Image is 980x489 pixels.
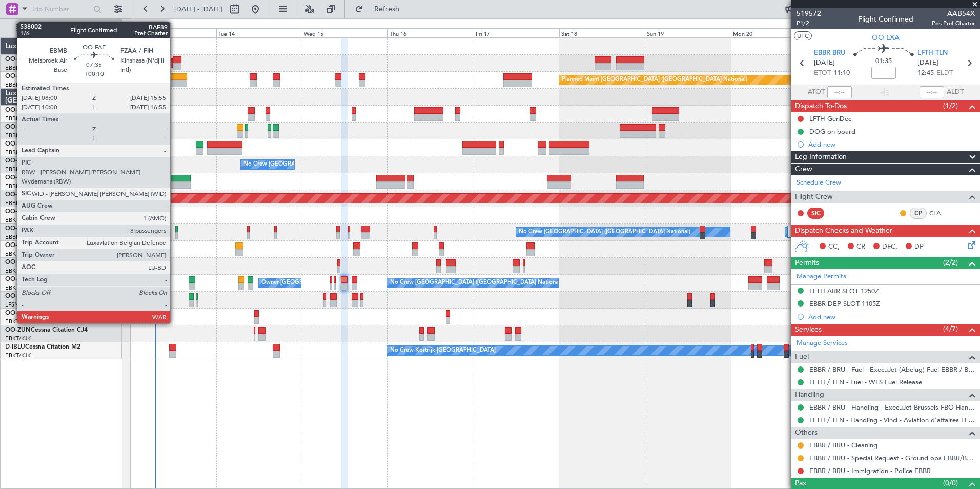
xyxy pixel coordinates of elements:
[5,233,33,241] a: EBBR/BRU
[5,293,29,299] span: OO-LUX
[797,338,848,349] a: Manage Services
[5,276,29,282] span: OO-LXA
[5,344,25,350] span: D-IBLU
[5,192,30,198] span: OO-LAH
[5,335,31,342] a: EBKT/KJK
[910,208,927,219] div: CP
[795,427,818,439] span: Others
[5,259,88,266] a: OO-NSGCessna Citation CJ4
[797,8,821,19] span: 519572
[5,276,86,282] a: OO-LXACessna Citation CJ4
[795,225,892,237] span: Dispatch Checks and Weather
[858,14,913,25] div: Flight Confirmed
[474,28,559,37] div: Fri 17
[882,242,897,252] span: DFC,
[797,272,846,282] a: Manage Permits
[5,209,29,215] span: OO-FSX
[5,56,31,63] span: OO-LUM
[827,86,852,98] input: --:--
[5,115,33,123] a: EBBR/BRU
[5,124,57,130] a: OO-VSFFalcon 8X
[390,275,562,291] div: No Crew [GEOGRAPHIC_DATA] ([GEOGRAPHIC_DATA] National)
[5,216,31,224] a: EBKT/KJK
[947,87,964,97] span: ALDT
[5,226,29,232] span: OO-GPE
[814,58,835,68] span: [DATE]
[809,127,855,136] div: DOG on board
[809,365,975,374] a: EBBR / BRU - Fuel - ExecuJet (Abelag) Fuel EBBR / BRU
[5,107,30,113] span: OO-WLP
[917,58,938,68] span: [DATE]
[807,208,824,219] div: SIC
[5,182,33,190] a: EBBR/BRU
[5,267,31,275] a: EBKT/KJK
[302,28,387,37] div: Wed 15
[5,310,72,316] a: OO-JIDCessna CJ1 525
[5,56,59,63] a: OO-LUMFalcon 7X
[809,466,931,475] a: EBBR / BRU - Immigration - Police EBBR
[5,124,29,130] span: OO-VSF
[795,164,812,175] span: Crew
[794,31,812,40] button: UTC
[809,403,975,412] a: EBBR / BRU - Handling - ExecuJet Brussels FBO Handling Abelag
[387,28,473,37] div: Thu 16
[795,324,822,336] span: Services
[562,72,747,88] div: Planned Maint [GEOGRAPHIC_DATA] ([GEOGRAPHIC_DATA] National)
[5,293,86,299] a: OO-LUXCessna Citation CJ4
[929,209,952,218] a: CLA
[875,56,892,67] span: 01:35
[645,28,730,37] div: Sun 19
[5,242,31,249] span: OO-ROK
[5,132,33,139] a: EBBR/BRU
[5,175,27,181] span: OO-AIE
[5,149,33,156] a: EBBR/BRU
[5,141,32,147] span: OO-HHO
[795,100,847,112] span: Dispatch To-Dos
[795,257,819,269] span: Permits
[390,343,496,358] div: No Crew Kortrijk-[GEOGRAPHIC_DATA]
[932,19,975,28] span: Pos Pref Charter
[795,389,824,401] span: Handling
[943,100,958,111] span: (1/2)
[5,242,88,249] a: OO-ROKCessna Citation CJ4
[872,32,900,43] span: OO-LXA
[856,242,865,252] span: CR
[917,48,948,58] span: LFTH TLN
[519,225,690,240] div: No Crew [GEOGRAPHIC_DATA] ([GEOGRAPHIC_DATA] National)
[5,64,33,72] a: EBBR/BRU
[5,141,60,147] a: OO-HHOFalcon 8X
[833,68,850,78] span: 11:10
[809,416,975,424] a: LFTH / TLN - Handling - Vinci - Aviation d'affaires LFTH / TLN*****MY HANDLING****
[5,209,57,215] a: OO-FSXFalcon 7X
[795,191,833,203] span: Flight Crew
[797,178,841,188] a: Schedule Crew
[365,6,409,13] span: Refresh
[828,242,840,252] span: CC,
[5,158,28,164] span: OO-ELK
[350,1,412,17] button: Refresh
[243,157,415,172] div: No Crew [GEOGRAPHIC_DATA] ([GEOGRAPHIC_DATA] National)
[124,21,141,29] div: [DATE]
[809,441,877,450] a: EBBR / BRU - Cleaning
[5,107,65,113] a: OO-WLPGlobal 5500
[5,327,31,333] span: OO-ZUN
[11,20,111,36] button: All Aircraft
[809,114,851,123] div: LFTH GenDec
[5,166,33,173] a: EBBR/BRU
[5,226,90,232] a: OO-GPEFalcon 900EX EASy II
[808,140,975,149] div: Add new
[814,48,845,58] span: EBBR BRU
[797,19,821,28] span: P1/2
[943,257,958,268] span: (2/2)
[5,250,31,258] a: EBKT/KJK
[809,299,880,308] div: EBBR DEP SLOT 1105Z
[827,209,850,218] div: - -
[5,301,33,309] a: LFSN/ENC
[5,284,31,292] a: EBKT/KJK
[808,313,975,321] div: Add new
[261,275,400,291] div: Owner [GEOGRAPHIC_DATA]-[GEOGRAPHIC_DATA]
[5,192,58,198] a: OO-LAHFalcon 7X
[914,242,924,252] span: DP
[5,73,29,79] span: OO-FAE
[559,28,645,37] div: Sat 18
